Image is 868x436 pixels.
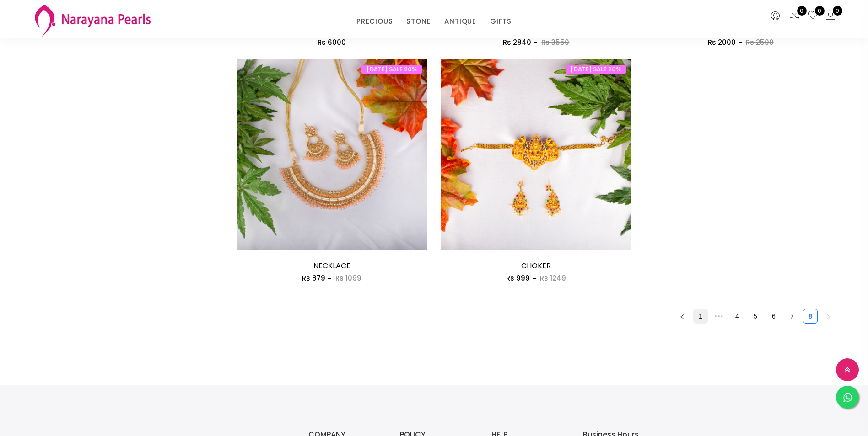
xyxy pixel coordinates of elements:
[540,273,566,283] span: Rs 1249
[821,309,836,324] li: Next Page
[506,273,530,283] span: Rs 999
[803,309,818,324] li: 8
[490,15,512,28] a: GIFTS
[825,10,836,22] button: 0
[675,309,690,324] li: Previous Page
[675,309,690,324] button: left
[797,6,807,16] span: 0
[807,10,818,22] a: 0
[318,37,346,47] span: Rs 6000
[748,309,763,324] li: 5
[730,309,744,324] li: 4
[503,37,531,47] span: Rs 2840
[361,65,422,74] span: [DATE] SALE 20%
[406,15,431,28] a: STONE
[789,10,800,22] a: 0
[541,37,569,47] span: Rs 3550
[694,309,707,323] a: 1
[356,15,393,28] a: PRECIOUS
[730,309,744,323] a: 4
[708,37,736,47] span: Rs 2000
[749,309,762,323] a: 5
[821,309,836,324] button: right
[833,6,842,16] span: 0
[444,15,476,28] a: ANTIQUE
[679,314,685,319] span: left
[566,65,626,74] span: [DATE] SALE 20%
[767,309,781,323] a: 6
[826,314,831,319] span: right
[712,309,726,324] span: •••
[803,309,817,323] a: 8
[313,261,350,271] a: NECKLACE
[785,309,799,324] li: 7
[521,261,551,271] a: CHOKER
[712,309,726,324] li: Previous 5 Pages
[815,6,825,16] span: 0
[785,309,799,323] a: 7
[302,273,325,283] span: Rs 879
[766,309,781,324] li: 6
[746,37,774,47] span: Rs 2500
[693,309,708,324] li: 1
[335,273,361,283] span: Rs 1099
